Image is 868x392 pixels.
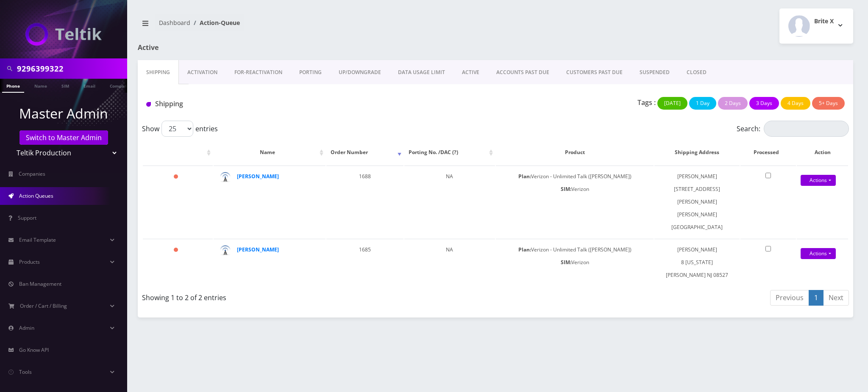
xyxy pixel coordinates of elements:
[814,18,834,25] h2: Brite X
[19,324,34,331] span: Admin
[637,97,656,108] p: Tags :
[737,121,849,137] label: Search:
[657,97,687,110] button: [DATE]
[764,121,849,137] input: Search:
[2,79,24,93] a: Phone
[25,23,102,46] img: Teltik Production
[19,192,53,199] span: Action Queues
[561,259,571,266] b: SIM:
[797,140,848,165] th: Action
[30,79,51,92] a: Name
[17,61,125,77] input: Search in Company
[326,239,403,286] td: 1685
[19,280,61,287] span: Ban Management
[404,166,495,238] td: NA
[689,97,716,110] button: 1 Day
[237,173,279,180] a: [PERSON_NAME]
[146,102,151,107] img: Shipping
[326,140,403,165] th: Order Number: activate to sort column ascending
[237,246,279,253] a: [PERSON_NAME]
[190,18,240,27] li: Action-Queue
[779,8,853,44] button: Brite X
[106,79,134,92] a: Company
[18,214,36,221] span: Support
[179,60,226,85] a: Activation
[770,290,809,306] a: Previous
[496,166,654,238] td: Verizon - Unlimited Talk ([PERSON_NAME]) Verizon
[678,60,715,85] a: CLOSED
[453,60,488,85] a: ACTIVE
[19,236,56,243] span: Email Template
[142,121,218,137] label: Show entries
[561,185,571,193] b: SIM:
[20,302,67,309] span: Order / Cart / Billing
[404,140,495,165] th: Porting No. /DAC (?): activate to sort column ascending
[631,60,678,85] a: SUSPENDED
[496,239,654,286] td: Verizon - Unlimited Talk ([PERSON_NAME]) Verizon
[801,175,836,186] a: Actions
[496,140,654,165] th: Product
[19,346,49,353] span: Go Know API
[326,166,403,238] td: 1688
[654,239,740,286] td: [PERSON_NAME] 8 [US_STATE] [PERSON_NAME] NJ 08527
[389,60,453,85] a: DATA USAGE LIMIT
[19,258,40,265] span: Products
[138,14,489,38] nav: breadcrumb
[159,19,190,27] a: Dashboard
[801,248,836,259] a: Actions
[138,44,368,52] h1: Active
[740,140,796,165] th: Processed: activate to sort column ascending
[558,60,631,85] a: CUSTOMERS PAST DUE
[488,60,558,85] a: ACCOUNTS PAST DUE
[718,97,748,110] button: 2 Days
[291,60,330,85] a: PORTING
[812,97,845,110] button: 5+ Days
[143,140,213,165] th: : activate to sort column ascending
[654,166,740,238] td: [PERSON_NAME] [STREET_ADDRESS][PERSON_NAME][PERSON_NAME] [GEOGRAPHIC_DATA]
[19,170,45,177] span: Companies
[404,239,495,286] td: NA
[654,140,740,165] th: Shipping Address
[57,79,73,92] a: SIM
[214,140,325,165] th: Name: activate to sort column ascending
[161,121,193,137] select: Showentries
[226,60,291,85] a: FOR-REActivation
[142,289,489,303] div: Showing 1 to 2 of 2 entries
[781,97,810,110] button: 4 Days
[823,290,849,306] a: Next
[749,97,779,110] button: 3 Days
[19,130,108,145] a: Switch to Master Admin
[79,79,100,92] a: Email
[19,368,32,375] span: Tools
[146,100,370,108] h1: Shipping
[809,290,823,306] a: 1
[518,246,531,253] b: Plan:
[138,60,179,85] a: Shipping
[330,60,389,85] a: UP/DOWNGRADE
[518,173,531,180] b: Plan:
